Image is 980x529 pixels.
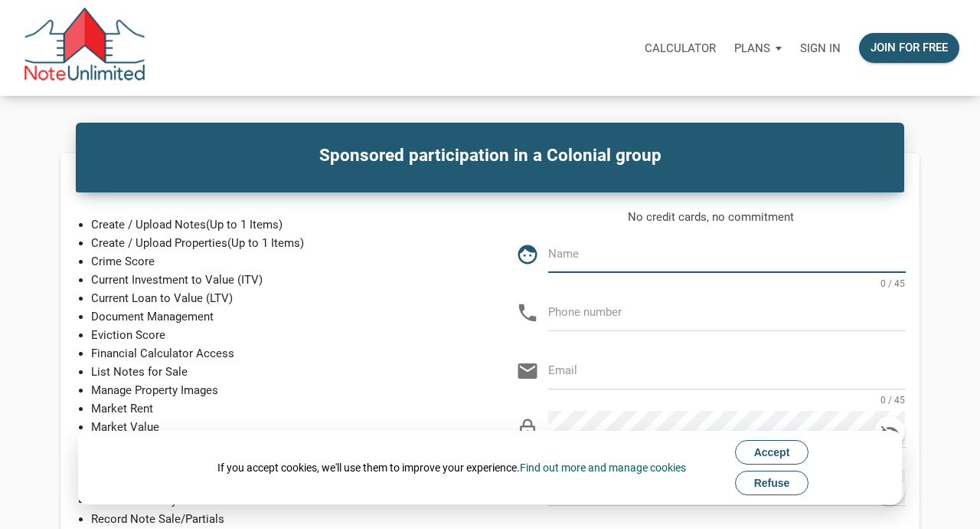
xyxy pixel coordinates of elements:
button: Accept [735,440,809,465]
a: Calculator [635,24,725,72]
input: Phone number [548,294,906,329]
p: Financial Calculator Access [91,344,479,363]
a: Plans [725,24,791,72]
span: (Up to 1 Items) [206,218,283,232]
span: Accept [754,446,790,458]
p: Plans [734,41,770,55]
button: Plans [725,25,791,71]
button: Join for free [859,33,959,63]
span: (Up to 1 Items) [227,236,304,250]
a: Join for free [850,24,969,72]
span: 0 / 45 [880,391,905,406]
p: Create / Upload Properties [91,234,479,252]
input: Email [548,353,906,387]
p: Crime Score [91,252,479,271]
p: Current Investment to Value (ITV) [91,271,479,289]
i: lock_outline [516,418,539,441]
span: Refuse [754,477,790,489]
img: NoteUnlimited [23,8,146,88]
p: Eviction Score [91,326,479,344]
i: email [516,360,539,383]
p: List Notes for Sale [91,363,479,381]
div: Join for free [871,39,948,57]
p: Calculator [645,41,716,55]
p: Current Loan to Value (LTV) [91,289,479,307]
p: Manage Property Images [91,381,479,399]
a: Sign in [791,24,850,72]
p: Record Note Sale/Partials [91,510,479,528]
a: Find out more and manage cookies [520,462,686,474]
p: Create / Upload Notes [91,215,479,234]
p: Sign in [800,41,841,55]
span: 0 / 45 [880,274,905,290]
i: face [516,243,539,266]
i: phone [516,301,539,324]
p: Market Rent [91,399,479,418]
p: Market Value [91,418,479,436]
input: Name [548,236,906,271]
p: No credit cards, no commitment [516,208,906,226]
h4: Sponsored participation in a Colonial group [87,143,893,169]
p: Document Management [91,307,479,326]
div: If you accept cookies, we'll use them to improve your experience. [217,460,686,475]
button: Refuse [735,471,809,495]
